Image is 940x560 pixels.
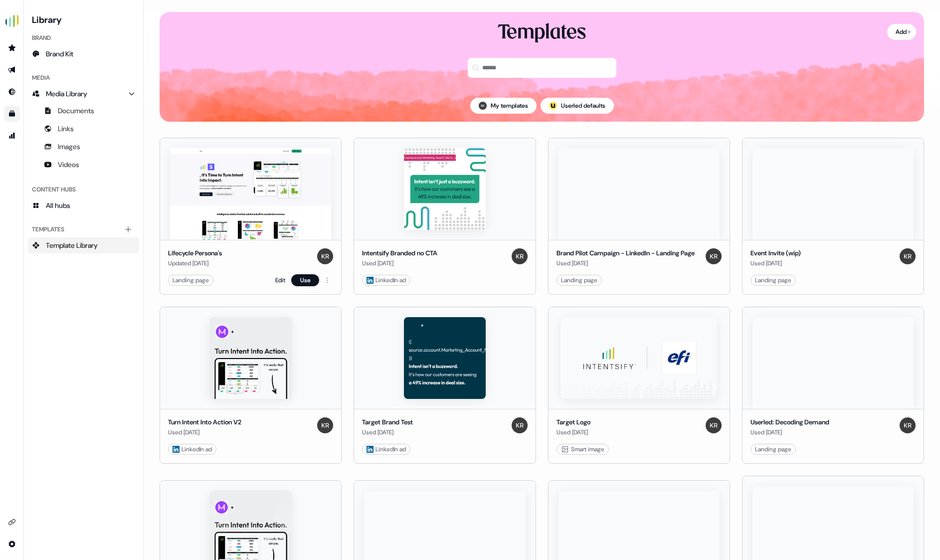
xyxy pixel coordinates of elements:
img: Kenna [317,248,333,264]
img: Kenna [317,417,333,433]
div: Used [DATE] [557,258,695,268]
div: Used [DATE] [751,427,829,437]
a: Go to prospects [4,40,20,56]
a: Go to integrations [4,514,20,530]
button: Add [887,24,916,40]
div: Turn Intent Into Action V2 [168,417,241,427]
img: Kenna [512,417,528,433]
div: Used [DATE] [751,258,801,268]
button: Intentsify Branded no CTAIntentsify Branded no CTAUsed [DATE]Kenna LinkedIn ad [354,138,536,295]
a: Go to Inbound [4,84,20,100]
img: Intentsify Branded no CTA [404,148,486,230]
div: LinkedIn ad [367,275,406,285]
a: Edit [275,275,285,285]
h3: Library [28,12,139,26]
span: Template Library [46,240,98,250]
img: userled logo [549,102,557,110]
img: Kenna [900,248,916,264]
div: Templates [28,221,139,237]
img: Kenna [706,417,722,433]
span: Images [58,142,80,152]
img: Turn Intent Into Action V2 [209,317,291,399]
button: Target LogoTarget LogoUsed [DATE]Kenna Smart image [548,307,730,464]
div: Event Invite (wip) [751,248,801,258]
a: All hubs [28,197,139,213]
a: Videos [28,157,139,173]
div: Landing page [173,275,209,285]
div: Landing page [755,275,791,285]
button: Lifecycle Persona'sLifecycle Persona'sUpdated [DATE]KennaLanding pageEditUse [160,138,342,295]
div: LinkedIn ad [173,444,212,454]
button: Turn Intent Into Action V2Turn Intent Into Action V2Used [DATE]Kenna LinkedIn ad [160,307,342,464]
div: LinkedIn ad [367,444,406,454]
button: Target Brand TestTarget Brand TestUsed [DATE]Kenna LinkedIn ad [354,307,536,464]
div: Smart image [561,444,604,454]
img: Kenna [706,248,722,264]
div: ; [549,102,557,110]
img: Userled: Decoding Demand [752,317,914,409]
div: Updated [DATE] [168,258,222,268]
button: Use [291,274,319,286]
span: All hubs [46,200,70,210]
div: Used [DATE] [362,258,437,268]
img: Kenna [512,248,528,264]
button: Userled: Decoding DemandUserled: Decoding DemandUsed [DATE]KennaLanding page [742,307,924,464]
img: Event Invite (wip) [752,148,914,240]
a: Brand Kit [28,46,139,62]
a: Documents [28,103,139,119]
div: Templates [498,20,586,46]
div: Content Hubs [28,182,139,197]
div: Used [DATE] [557,427,590,437]
div: Used [DATE] [168,427,241,437]
div: Userled: Decoding Demand [751,417,829,427]
img: Target Brand Test [404,317,486,399]
div: Target Brand Test [362,417,413,427]
div: Used [DATE] [362,427,413,437]
div: Brand [28,30,139,46]
img: Target Logo [561,317,717,399]
a: Go to outbound experience [4,62,20,78]
img: Brian [479,102,487,110]
a: Media Library [28,86,139,102]
a: Links [28,121,139,137]
button: userled logo;Userled defaults [541,98,614,114]
a: Go to attribution [4,128,20,144]
img: Lifecycle Persona's [170,148,331,240]
span: Documents [58,106,94,116]
div: Intentsify Branded no CTA [362,248,437,258]
span: Videos [58,160,79,170]
div: Landing page [755,444,791,454]
div: Lifecycle Persona's [168,248,222,258]
div: Target Logo [557,417,590,427]
a: Go to integrations [4,536,20,552]
img: Kenna [900,417,916,433]
button: My templates [470,98,537,114]
div: Landing page [561,275,597,285]
a: Images [28,139,139,155]
span: Media Library [46,89,87,99]
span: Brand Kit [46,49,73,59]
button: Event Invite (wip)Event Invite (wip)Used [DATE]KennaLanding page [742,138,924,295]
div: Brand Pilot Campaign - LinkedIn - Landing Page [557,248,695,258]
div: Media [28,70,139,86]
span: Links [58,124,74,134]
a: Go to templates [4,106,20,122]
a: Template Library [28,237,139,253]
img: Brand Pilot Campaign - LinkedIn - Landing Page [559,148,720,240]
button: Brand Pilot Campaign - LinkedIn - Landing PageBrand Pilot Campaign - LinkedIn - Landing PageUsed ... [548,138,730,295]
